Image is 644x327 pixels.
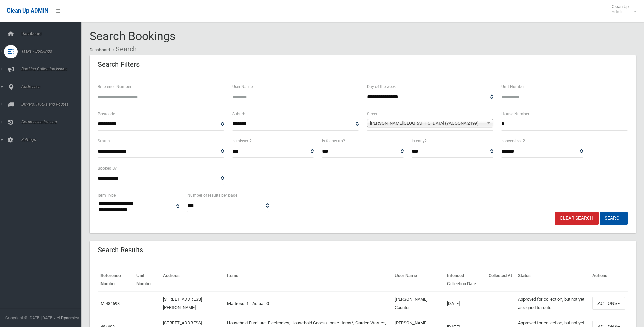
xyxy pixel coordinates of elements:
span: Clean Up [608,4,636,14]
label: User Name [232,83,253,90]
span: Tasks / Bookings [19,49,87,54]
label: House Number [501,110,529,118]
span: [PERSON_NAME][GEOGRAPHIC_DATA] (YAGOONA 2199) [370,119,484,127]
span: Copyright © [DATE]-[DATE] [5,315,53,320]
label: Number of results per page [187,192,237,199]
span: Settings [19,137,87,142]
span: Communication Log [19,120,87,124]
span: Booking Collection Issues [19,67,87,71]
label: Is follow up? [322,137,345,145]
th: Status [515,268,590,292]
label: Is oversized? [501,137,525,145]
th: Reference Number [98,268,134,292]
a: [STREET_ADDRESS][PERSON_NAME] [163,297,202,310]
th: Items [224,268,392,292]
span: Addresses [19,84,87,89]
a: Dashboard [90,48,110,52]
label: Suburb [232,110,245,118]
a: Clear Search [555,212,599,225]
label: Street [367,110,378,118]
span: Dashboard [19,31,87,36]
span: Clean Up ADMIN [7,7,48,14]
button: Actions [592,297,625,310]
label: Unit Number [501,83,525,90]
td: [DATE] [444,292,486,315]
td: [PERSON_NAME] Counter [392,292,444,315]
strong: Jet Dynamics [54,315,79,320]
th: Collected At [486,268,515,292]
th: Intended Collection Date [444,268,486,292]
span: Search Bookings [90,29,176,43]
label: Day of the week [367,83,396,90]
label: Status [98,137,110,145]
header: Search Filters [90,58,148,71]
label: Postcode [98,110,115,118]
label: Item Type [98,192,116,199]
label: Booked By [98,165,117,172]
header: Search Results [90,243,151,257]
li: Search [111,43,137,55]
label: Reference Number [98,83,131,90]
th: Address [160,268,225,292]
a: M-484693 [100,301,120,306]
label: Is early? [412,137,427,145]
td: Mattress: 1 - Actual: 0 [224,292,392,315]
small: Admin [612,9,629,14]
th: Actions [590,268,628,292]
span: Drivers, Trucks and Routes [19,102,87,107]
label: Is missed? [232,137,252,145]
th: User Name [392,268,444,292]
td: Approved for collection, but not yet assigned to route [515,292,590,315]
button: Search [600,212,628,225]
th: Unit Number [134,268,160,292]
